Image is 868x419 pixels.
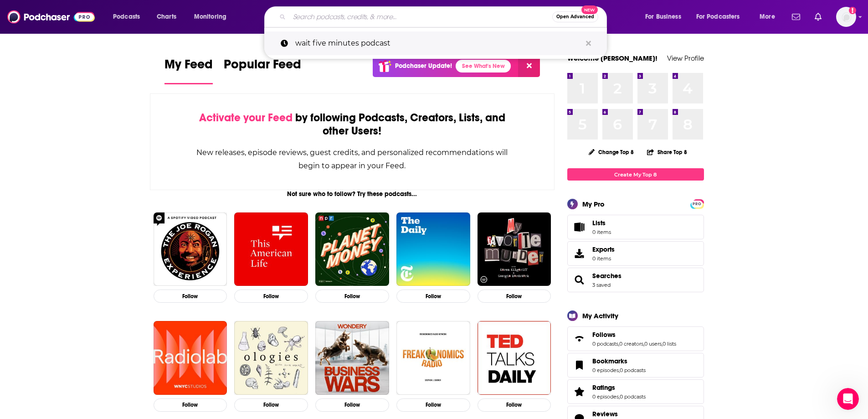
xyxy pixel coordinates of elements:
button: Follow [396,398,470,412]
span: 0 items [592,255,615,262]
img: Freakonomics Radio [396,321,470,395]
button: Follow [478,398,551,412]
a: Show notifications dropdown [811,9,825,25]
button: Follow [396,290,470,303]
span: Exports [592,245,615,253]
span: Searches [567,268,704,292]
div: Search podcasts, credits, & more... [273,6,616,27]
a: Reviews [592,410,646,418]
a: Show notifications dropdown [788,9,804,25]
a: This American Life [234,212,308,286]
img: Business Wars [315,321,389,395]
button: Follow [154,398,227,412]
button: Follow [154,290,227,303]
input: Search podcasts, credits, & more... [289,10,552,24]
a: 0 podcasts [620,367,646,373]
button: open menu [753,10,786,24]
a: 0 podcasts [620,393,646,400]
span: Lists [592,219,611,227]
a: Ologies with Alie Ward [234,321,308,395]
a: Podchaser - Follow, Share and Rate Podcasts [7,8,95,26]
button: open menu [639,10,693,24]
span: Popular Feed [224,57,301,78]
span: Bookmarks [592,357,627,365]
img: The Joe Rogan Experience [154,212,227,286]
span: Follows [592,331,616,339]
a: My Feed [164,57,213,84]
div: New releases, episode reviews, guest credits, and personalized recommendations will begin to appe... [196,146,509,172]
span: , [662,341,663,347]
span: , [643,341,644,347]
a: 0 users [644,341,662,347]
a: Create My Top 8 [567,168,704,181]
img: User Profile [836,7,856,27]
img: Radiolab [154,321,227,395]
a: TED Talks Daily [478,321,551,395]
span: , [619,367,620,373]
p: Podchaser Update! [395,62,452,70]
a: 0 episodes [592,367,619,373]
span: My Feed [164,57,213,78]
span: Activate your Feed [199,111,293,124]
button: open menu [107,10,152,24]
iframe: Intercom live chat [837,388,859,410]
span: Reviews [592,410,618,418]
a: Charts [151,10,182,24]
a: Welcome [PERSON_NAME]! [567,54,657,62]
button: Follow [234,398,308,412]
img: My Favorite Murder with Karen Kilgariff and Georgia Hardstark [478,212,551,286]
p: wait five minutes podcast [295,31,581,55]
span: Logged in as jaymandel [836,7,856,27]
button: open menu [690,10,753,24]
span: , [618,341,619,347]
span: Ratings [567,379,704,404]
span: More [760,10,775,23]
span: Charts [157,10,176,23]
span: Bookmarks [567,353,704,378]
img: Planet Money [315,212,389,286]
a: Follows [592,331,676,339]
svg: Add a profile image [849,7,856,14]
a: View Profile [667,54,704,62]
a: Lists [567,215,704,239]
a: PRO [692,200,703,207]
button: Follow [478,290,551,303]
span: Podcasts [113,10,140,23]
span: Lists [592,219,606,227]
a: 3 saved [592,282,611,288]
span: For Business [645,10,681,23]
span: Monitoring [194,10,226,23]
a: 0 podcasts [592,341,618,347]
span: Follows [567,326,704,351]
a: Searches [592,272,621,280]
a: Popular Feed [224,57,301,84]
button: open menu [188,10,238,24]
span: Exports [570,247,589,260]
span: New [581,5,598,14]
a: Bookmarks [570,359,589,372]
img: The Daily [396,212,470,286]
div: by following Podcasts, Creators, Lists, and other Users! [196,111,509,138]
a: Exports [567,241,704,266]
span: PRO [692,201,703,207]
span: , [619,393,620,400]
div: My Activity [582,311,618,320]
a: 0 creators [619,341,643,347]
a: Follows [570,332,589,345]
a: See What's New [456,60,511,72]
div: My Pro [582,200,605,208]
a: Ratings [592,383,646,392]
button: Follow [315,398,389,412]
a: wait five minutes podcast [264,31,607,55]
button: Share Top 8 [647,143,688,161]
button: Show profile menu [836,7,856,27]
a: Searches [570,274,589,286]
